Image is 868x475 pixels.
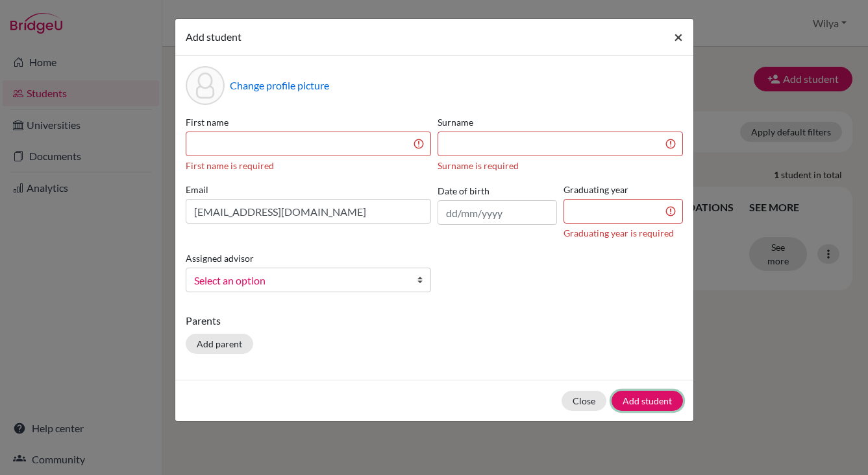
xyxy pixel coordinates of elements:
label: Date of birth [438,184,490,198]
div: Profile picture [186,66,225,105]
div: Graduating year is required [564,226,683,240]
button: Close [663,19,693,55]
span: × [674,27,683,46]
span: Add student [186,30,242,43]
label: First name [186,115,431,129]
label: Graduating year [564,183,683,196]
button: Add parent [186,334,253,354]
input: dd/mm/yyyy [438,200,557,225]
div: Surname is required [438,159,683,172]
div: First name is required [186,159,431,172]
label: Email [186,183,431,196]
span: Select an option [194,272,406,289]
label: Assigned advisor [186,251,254,265]
label: Surname [438,115,683,129]
p: Parents [186,313,683,329]
button: Close [562,391,606,411]
button: Add student [612,391,683,411]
